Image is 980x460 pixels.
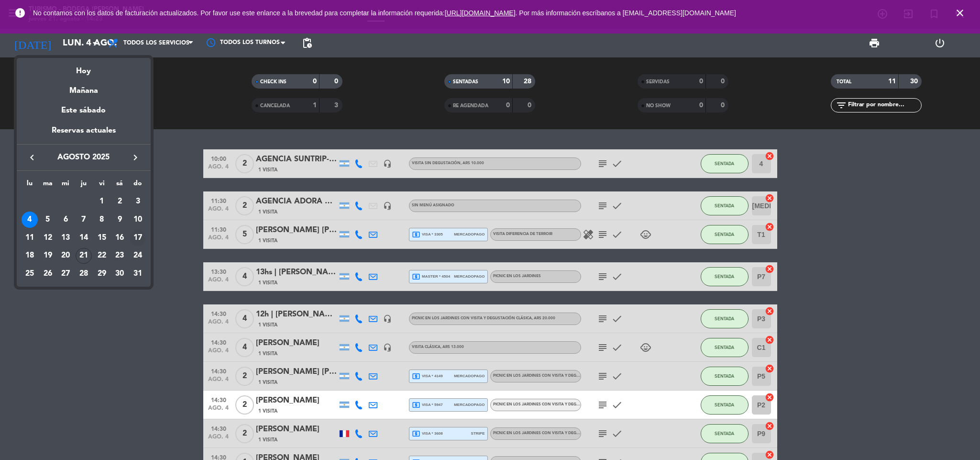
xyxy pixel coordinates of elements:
th: martes [39,178,57,193]
div: 9 [111,212,128,228]
div: 19 [40,248,56,264]
td: 25 de agosto de 2025 [21,265,39,283]
td: 31 de agosto de 2025 [129,265,147,283]
div: 14 [76,230,92,246]
div: 20 [57,248,74,264]
td: 18 de agosto de 2025 [21,247,39,265]
div: 17 [130,230,146,246]
div: 29 [94,266,110,282]
th: domingo [129,178,147,193]
div: Mañana [17,78,151,97]
div: 12 [40,230,56,246]
div: 23 [111,248,128,264]
div: 1 [94,193,110,210]
div: 5 [40,212,56,228]
div: 10 [130,212,146,228]
div: 13 [57,230,74,246]
div: 27 [57,266,74,282]
td: 3 de agosto de 2025 [129,193,147,211]
button: keyboard_arrow_left [23,151,41,164]
div: 25 [22,266,38,282]
div: 28 [76,266,92,282]
div: 8 [94,212,110,228]
th: sábado [111,178,129,193]
td: AGO. [21,193,93,211]
div: Hoy [17,58,151,78]
td: 29 de agosto de 2025 [93,265,111,283]
div: 31 [130,266,146,282]
td: 23 de agosto de 2025 [111,247,129,265]
div: Reservas actuales [17,124,151,144]
td: 22 de agosto de 2025 [93,247,111,265]
div: 26 [40,266,56,282]
div: 16 [111,230,128,246]
div: 22 [94,248,110,264]
td: 27 de agosto de 2025 [56,265,75,283]
div: 2 [111,193,128,210]
td: 17 de agosto de 2025 [129,229,147,247]
th: miércoles [56,178,75,193]
td: 10 de agosto de 2025 [129,211,147,229]
div: 24 [130,248,146,264]
div: 15 [94,230,110,246]
td: 4 de agosto de 2025 [21,211,39,229]
i: keyboard_arrow_left [26,152,38,163]
div: 3 [130,193,146,210]
td: 13 de agosto de 2025 [56,229,75,247]
td: 16 de agosto de 2025 [111,229,129,247]
div: 30 [111,266,128,282]
td: 6 de agosto de 2025 [56,211,75,229]
td: 14 de agosto de 2025 [75,229,93,247]
td: 28 de agosto de 2025 [75,265,93,283]
div: 7 [76,212,92,228]
div: 11 [22,230,38,246]
td: 26 de agosto de 2025 [39,265,57,283]
th: jueves [75,178,93,193]
td: 8 de agosto de 2025 [93,211,111,229]
td: 24 de agosto de 2025 [129,247,147,265]
td: 7 de agosto de 2025 [75,211,93,229]
td: 11 de agosto de 2025 [21,229,39,247]
span: agosto 2025 [41,151,127,164]
td: 2 de agosto de 2025 [111,193,129,211]
button: keyboard_arrow_right [127,151,144,164]
td: 1 de agosto de 2025 [93,193,111,211]
td: 5 de agosto de 2025 [39,211,57,229]
th: lunes [21,178,39,193]
div: 4 [22,212,38,228]
div: 6 [57,212,74,228]
td: 19 de agosto de 2025 [39,247,57,265]
th: viernes [93,178,111,193]
td: 21 de agosto de 2025 [75,247,93,265]
i: keyboard_arrow_right [130,152,141,163]
td: 9 de agosto de 2025 [111,211,129,229]
td: 12 de agosto de 2025 [39,229,57,247]
div: Este sábado [17,97,151,124]
div: 18 [22,248,38,264]
td: 20 de agosto de 2025 [56,247,75,265]
div: 21 [76,248,92,264]
td: 30 de agosto de 2025 [111,265,129,283]
td: 15 de agosto de 2025 [93,229,111,247]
